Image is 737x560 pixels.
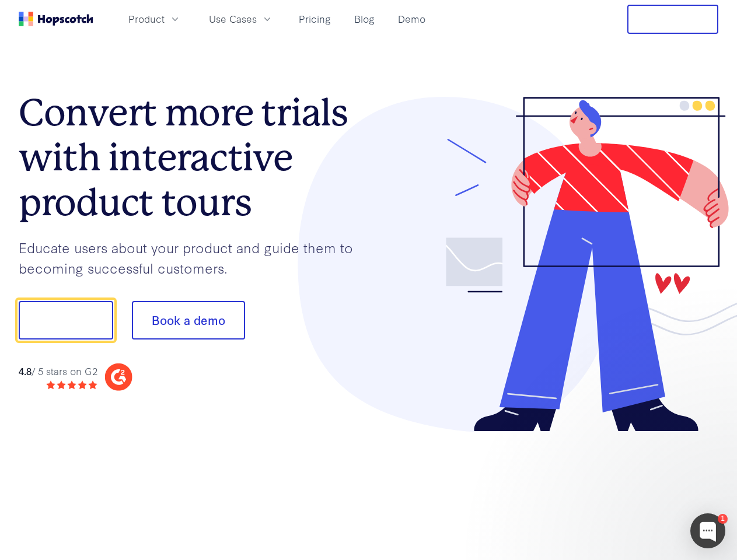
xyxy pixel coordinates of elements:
p: Educate users about your product and guide them to becoming successful customers. [19,237,369,278]
a: Pricing [294,9,336,29]
a: Demo [393,9,430,29]
button: Book a demo [132,301,245,339]
a: Home [19,12,93,26]
span: Product [128,12,165,26]
button: Product [121,9,188,29]
h1: Convert more trials with interactive product tours [19,90,369,225]
div: / 5 stars on G2 [19,364,97,379]
button: Free Trial [627,5,718,34]
span: Use Cases [209,12,257,26]
a: Blog [350,9,379,29]
button: Use Cases [202,9,280,29]
div: 1 [718,514,728,524]
strong: 4.8 [19,364,32,377]
button: Show me! [19,301,113,339]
